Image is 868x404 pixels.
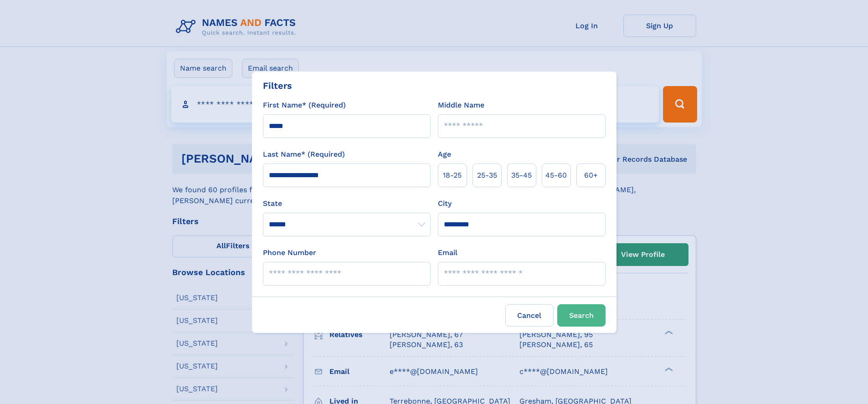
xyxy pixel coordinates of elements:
span: 18‑25 [443,170,462,181]
span: 35‑45 [511,170,532,181]
div: Filters [263,79,292,92]
span: 25‑35 [477,170,497,181]
span: 45‑60 [545,170,567,181]
label: Age [438,149,451,160]
span: 60+ [584,170,598,181]
button: Search [557,304,606,327]
label: Cancel [505,304,554,327]
label: Email [438,247,457,258]
label: Middle Name [438,100,484,111]
label: Last Name* (Required) [263,149,345,160]
label: Phone Number [263,247,316,258]
label: First Name* (Required) [263,100,346,111]
label: State [263,198,431,209]
label: City [438,198,452,209]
